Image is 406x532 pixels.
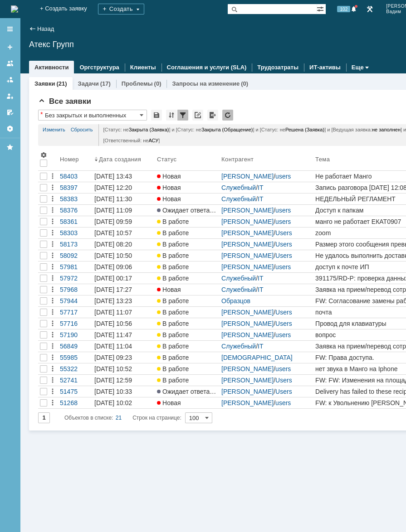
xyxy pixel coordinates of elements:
[94,173,132,180] div: [DATE] 13:43
[275,365,291,372] a: users
[221,218,274,225] a: [PERSON_NAME]
[3,121,17,136] a: Настройки
[221,388,274,395] a: [PERSON_NAME]
[221,320,312,327] div: /
[49,241,56,248] div: Действия
[221,173,312,180] div: /
[155,363,220,374] a: В работе
[38,97,91,106] span: Все заявки
[11,5,18,13] a: Перейти на домашнюю страницу
[192,110,203,121] div: Скопировать ссылку на список
[155,250,220,261] a: В работе
[58,397,93,408] a: 51268
[64,138,94,148] b: [DATE]
[258,343,263,350] a: IT
[3,73,17,87] a: Заявки в моей ответственности
[49,286,56,293] div: Действия
[275,241,292,248] a: Users
[93,352,155,363] a: [DATE] 09:23
[43,29,100,37] span: [PERSON_NAME]
[14,119,23,126] span: Тел
[94,275,132,282] div: [DATE] 00:17
[58,193,93,204] a: 58383
[221,377,274,384] a: [PERSON_NAME]
[60,297,91,305] div: 57944
[221,354,293,368] a: [DEMOGRAPHIC_DATA][PERSON_NAME]
[177,110,188,121] div: Фильтрация...
[364,4,375,15] a: Перейти в интерфейс администратора
[285,127,324,132] span: Решена (Заявка)
[155,397,220,408] a: Новая
[49,331,56,339] div: Действия
[94,297,132,305] div: [DATE] 13:23
[94,286,132,293] div: [DATE] 17:27
[3,105,17,120] a: Мои согласования
[15,58,230,65] span: - Базы устарели. Срок действия лицензии истек или скоро истечет
[99,156,143,163] div: Дата создания
[79,64,119,71] a: Оргструктура
[56,80,67,87] div: (21)
[221,241,274,248] a: [PERSON_NAME]
[15,115,227,122] span: Заполняемость полей (смотрим на почте отчёт "Пустые поля AD")
[44,231,105,238] b: [PERSON_NAME]
[155,295,220,306] a: В работе
[155,352,220,363] a: В работе
[40,151,47,159] span: Настройки
[352,64,364,71] a: Еще
[221,218,312,225] div: /
[94,184,132,191] div: [DATE] 12:20
[22,51,98,73] span: Z:\Отдел продаж\Ценообразование
[221,320,274,327] a: [PERSON_NAME]
[221,309,274,316] a: [PERSON_NAME]
[49,207,56,214] div: Действия
[157,343,189,350] span: В работе
[221,399,274,406] a: [PERSON_NAME]
[275,229,292,237] a: Users
[221,365,274,372] a: [PERSON_NAME]
[60,263,91,271] div: 57981
[18,126,132,148] h3: Записан разговор от
[50,264,52,271] span: :
[4,114,7,121] span: 1
[60,24,97,31] span: Kaspersky
[221,263,312,271] div: /
[94,399,132,406] div: [DATE] 10:02
[19,167,132,178] p: Кто звонил:
[60,241,91,248] div: 58173
[315,156,330,163] div: Тема
[58,284,93,295] a: 57968
[24,138,128,145] span: Выполнение задач на серверах
[221,184,256,191] a: Служебный
[38,15,43,22] span: C
[155,318,220,329] a: В работе
[157,263,189,271] span: В работе
[155,193,220,204] a: Новая
[60,343,91,350] div: 56849
[93,295,155,306] a: [DATE] 13:23
[221,309,312,316] div: /
[49,195,56,203] div: Действия
[6,15,20,22] span: USB
[221,297,274,312] a: Образцов [PERSON_NAME]
[221,275,312,282] div: /
[275,252,292,259] a: Users
[58,250,93,261] a: 58092
[60,286,91,293] div: 57968
[4,148,7,155] span: 1
[94,320,132,327] div: [DATE] 10:56
[49,263,56,271] div: Действия
[309,64,341,71] a: ИТ-активы
[7,51,58,58] b: [PERSON_NAME]
[58,239,93,250] a: 58173
[15,68,254,82] span: - Не включена защита. Не запущена программа защиты. Уровень постоянной защиты отличается от уровн...
[157,365,189,372] span: В работе
[155,239,220,250] a: В работе
[275,309,292,316] a: Users
[49,309,56,316] div: Действия
[58,150,93,171] th: Номер
[37,58,46,65] span: Ios
[93,150,155,171] th: Дата создания
[155,261,220,272] a: В работе
[157,320,189,327] span: В работе
[221,286,256,293] a: Служебный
